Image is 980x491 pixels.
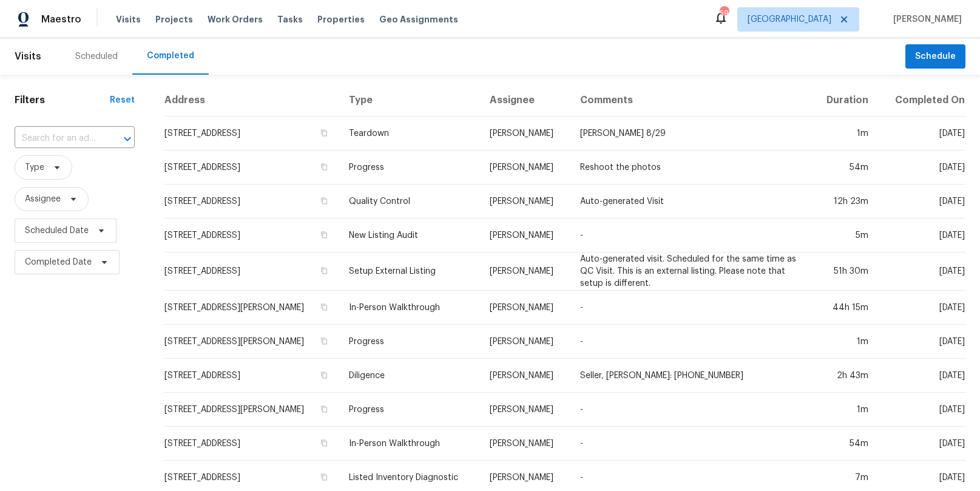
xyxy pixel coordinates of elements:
[480,117,571,151] td: [PERSON_NAME]
[811,84,878,117] th: Duration
[15,43,41,70] span: Visits
[878,325,965,359] td: [DATE]
[339,291,479,325] td: In-Person Walkthrough
[164,393,339,427] td: [STREET_ADDRESS][PERSON_NAME]
[208,13,263,25] span: Work Orders
[75,50,118,63] div: Scheduled
[119,130,136,147] button: Open
[570,252,811,291] td: Auto-generated visit. Scheduled for the same time as QC Visit. This is an external listing. Pleas...
[164,218,339,252] td: [STREET_ADDRESS]
[319,336,329,347] button: Copy Address
[811,427,878,461] td: 54m
[339,359,479,393] td: Diligence
[570,218,811,252] td: -
[878,393,965,427] td: [DATE]
[811,218,878,252] td: 5m
[888,13,962,25] span: [PERSON_NAME]
[570,151,811,185] td: Reshoot the photos
[25,161,44,174] span: Type
[319,161,329,172] button: Copy Address
[25,256,92,268] span: Completed Date
[339,84,479,117] th: Type
[915,49,956,64] span: Schedule
[480,393,571,427] td: [PERSON_NAME]
[15,94,110,106] h1: Filters
[319,370,329,381] button: Copy Address
[570,185,811,218] td: Auto-generated Visit
[570,84,811,117] th: Comments
[480,252,571,291] td: [PERSON_NAME]
[480,185,571,218] td: [PERSON_NAME]
[480,151,571,185] td: [PERSON_NAME]
[878,117,965,151] td: [DATE]
[811,151,878,185] td: 54m
[811,252,878,291] td: 51h 30m
[878,427,965,461] td: [DATE]
[319,127,329,138] button: Copy Address
[480,359,571,393] td: [PERSON_NAME]
[164,427,339,461] td: [STREET_ADDRESS]
[339,151,479,185] td: Progress
[480,291,571,325] td: [PERSON_NAME]
[110,94,135,106] div: Reset
[164,291,339,325] td: [STREET_ADDRESS][PERSON_NAME]
[319,302,329,313] button: Copy Address
[811,185,878,218] td: 12h 23m
[319,265,329,276] button: Copy Address
[480,427,571,461] td: [PERSON_NAME]
[164,84,339,117] th: Address
[319,472,329,483] button: Copy Address
[41,13,81,25] span: Maestro
[339,427,479,461] td: In-Person Walkthrough
[379,13,458,25] span: Geo Assignments
[570,117,811,151] td: [PERSON_NAME] 8/29
[164,151,339,185] td: [STREET_ADDRESS]
[748,13,831,25] span: [GEOGRAPHIC_DATA]
[155,13,193,25] span: Projects
[164,359,339,393] td: [STREET_ADDRESS]
[878,185,965,218] td: [DATE]
[480,84,571,117] th: Assignee
[277,15,303,24] span: Tasks
[339,252,479,291] td: Setup External Listing
[811,359,878,393] td: 2h 43m
[570,325,811,359] td: -
[164,117,339,151] td: [STREET_ADDRESS]
[339,218,479,252] td: New Listing Audit
[339,117,479,151] td: Teardown
[480,325,571,359] td: [PERSON_NAME]
[811,117,878,151] td: 1m
[164,325,339,359] td: [STREET_ADDRESS][PERSON_NAME]
[811,393,878,427] td: 1m
[878,84,965,117] th: Completed On
[339,393,479,427] td: Progress
[878,151,965,185] td: [DATE]
[720,7,728,19] div: 59
[164,185,339,218] td: [STREET_ADDRESS]
[570,291,811,325] td: -
[147,50,194,62] div: Completed
[811,291,878,325] td: 44h 15m
[878,218,965,252] td: [DATE]
[570,359,811,393] td: Seller, [PERSON_NAME]: [PHONE_NUMBER]
[116,13,141,25] span: Visits
[25,193,61,205] span: Assignee
[319,438,329,449] button: Copy Address
[319,229,329,240] button: Copy Address
[878,252,965,291] td: [DATE]
[319,404,329,415] button: Copy Address
[480,218,571,252] td: [PERSON_NAME]
[339,185,479,218] td: Quality Control
[905,44,965,69] button: Schedule
[570,393,811,427] td: -
[878,291,965,325] td: [DATE]
[317,13,365,25] span: Properties
[319,195,329,206] button: Copy Address
[15,129,101,148] input: Search for an address...
[339,325,479,359] td: Progress
[164,252,339,291] td: [STREET_ADDRESS]
[811,325,878,359] td: 1m
[878,359,965,393] td: [DATE]
[25,225,89,237] span: Scheduled Date
[570,427,811,461] td: -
